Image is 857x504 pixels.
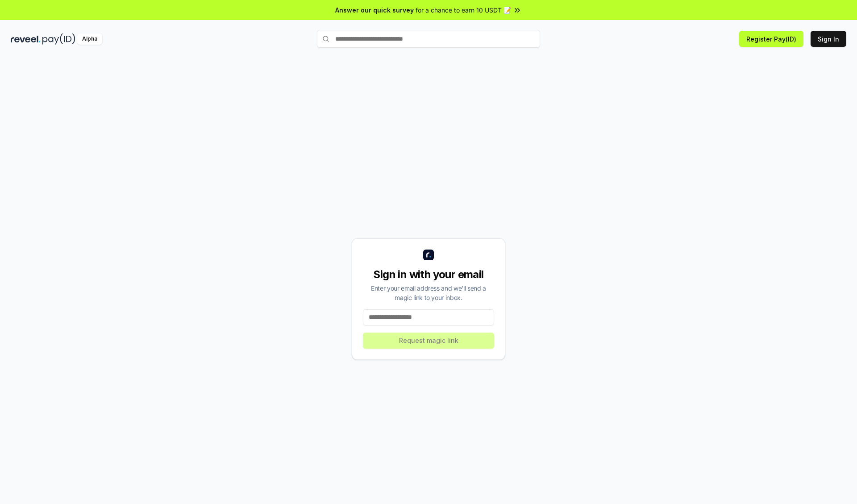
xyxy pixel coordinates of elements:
div: Enter your email address and we’ll send a magic link to your inbox. [363,283,494,302]
img: reveel_dark [11,33,41,45]
span: for a chance to earn 10 USDT 📝 [416,5,511,15]
button: Register Pay(ID) [739,31,803,47]
img: logo_small [423,250,434,260]
span: Answer our quick survey [335,5,414,15]
button: Sign In [811,31,846,47]
img: pay_id [42,33,75,45]
div: Sign in with your email [363,267,494,282]
div: Alpha [77,33,102,45]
